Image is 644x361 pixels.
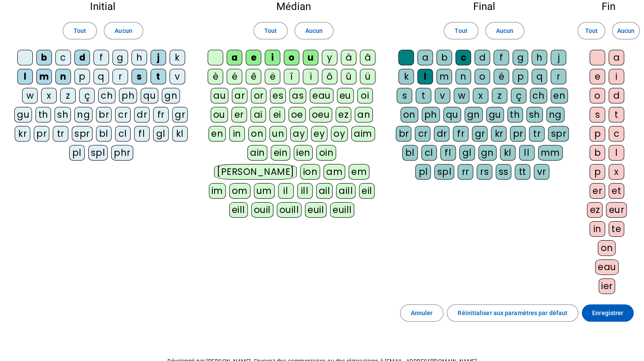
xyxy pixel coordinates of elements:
[577,22,605,39] button: Tout
[598,240,615,256] div: on
[246,69,261,84] div: ê
[69,145,85,161] div: pl
[229,202,248,218] div: eill
[395,1,573,12] h2: Final
[599,278,615,294] div: ier
[63,22,97,39] button: Tout
[96,126,112,142] div: bl
[303,69,318,84] div: ï
[609,145,624,161] div: l
[590,164,605,180] div: p
[478,145,497,161] div: gn
[491,126,506,142] div: kr
[529,126,545,142] div: tr
[513,50,528,65] div: g
[485,22,524,39] button: Aucun
[324,164,345,180] div: am
[341,69,356,84] div: û
[455,26,467,36] span: Tout
[474,69,490,84] div: o
[232,88,247,103] div: ar
[415,164,431,180] div: pl
[551,88,568,103] div: en
[208,126,226,142] div: en
[247,145,268,161] div: ain
[455,50,471,65] div: c
[214,164,297,180] div: [PERSON_NAME]
[417,50,433,65] div: a
[465,107,483,122] div: gn
[74,107,93,122] div: ng
[131,50,147,65] div: h
[595,259,619,275] div: eau
[582,304,634,322] button: Enregistrer
[585,26,597,36] span: Tout
[251,88,266,103] div: or
[208,69,223,84] div: è
[436,50,452,65] div: b
[229,183,250,199] div: om
[112,69,128,84] div: r
[609,107,624,122] div: t
[209,183,226,199] div: im
[316,145,336,161] div: oin
[434,126,449,142] div: dr
[250,107,266,122] div: ai
[590,88,605,103] div: o
[546,107,564,122] div: ng
[151,50,166,65] div: j
[322,50,337,65] div: y
[270,88,286,103] div: es
[229,126,245,142] div: in
[336,183,356,199] div: aill
[444,22,478,39] button: Tout
[532,69,547,84] div: q
[440,145,456,161] div: fl
[474,50,490,65] div: d
[609,126,624,142] div: c
[151,69,166,84] div: t
[341,50,356,65] div: à
[309,107,333,122] div: oeu
[587,1,630,12] h2: Fin
[526,107,543,122] div: sh
[617,26,634,36] span: Aucun
[36,69,52,84] div: m
[246,50,261,65] div: e
[310,88,333,103] div: eau
[305,26,323,36] span: Aucun
[590,221,605,237] div: in
[289,88,306,103] div: as
[303,50,318,65] div: u
[397,88,412,103] div: s
[251,202,273,218] div: ouil
[104,22,143,39] button: Aucun
[211,107,228,122] div: ou
[265,69,280,84] div: ë
[54,107,71,122] div: sh
[172,107,188,122] div: gr
[294,145,313,161] div: ien
[472,126,487,142] div: gr
[253,22,288,39] button: Tout
[402,145,418,161] div: bl
[93,50,109,65] div: f
[473,88,488,103] div: x
[436,69,452,84] div: m
[538,145,563,161] div: mm
[513,69,528,84] div: p
[115,26,132,36] span: Aucun
[519,145,535,161] div: ll
[269,107,285,122] div: ei
[511,88,526,103] div: ç
[74,50,90,65] div: d
[284,69,299,84] div: î
[170,50,185,65] div: k
[134,126,150,142] div: fl
[493,69,509,84] div: é
[606,202,627,218] div: eur
[115,126,131,142] div: cl
[458,164,473,180] div: rr
[349,164,369,180] div: em
[493,50,509,65] div: f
